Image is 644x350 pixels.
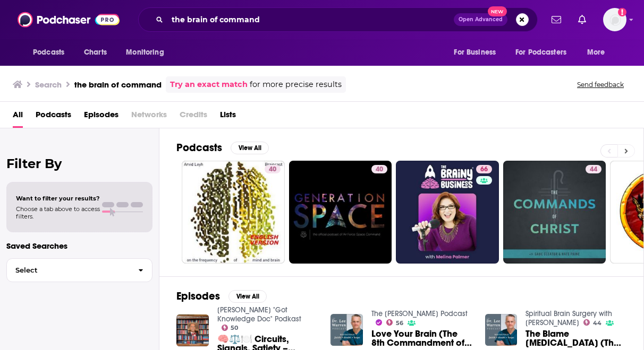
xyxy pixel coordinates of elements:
span: Logged in as eseto [603,8,626,31]
h2: Podcasts [176,141,222,154]
a: 44 [583,319,601,326]
a: 40 [182,161,285,264]
a: Podcasts [36,106,71,128]
p: Saved Searches [6,241,152,251]
a: 40 [371,165,387,173]
a: The Blame Ablation (The Fourth Commandment of Self-Brain Surgery) [526,329,626,347]
img: 🧠⚖️🍽️ Circuits, Signals, Satiety – Decoding the Brain’s Command of Energy Balance [176,314,209,347]
h2: Episodes [176,290,220,303]
a: Try an exact match [170,78,248,91]
span: 44 [593,321,601,326]
span: 44 [590,164,597,175]
a: 40 [265,165,281,173]
span: The Blame [MEDICAL_DATA] (The Fourth Commandment of Self-Brain Surgery) [526,329,626,347]
input: Search podcasts, credits, & more... [167,11,454,28]
div: Search podcasts, credits, & more... [138,7,538,32]
span: For Business [454,45,496,60]
button: open menu [118,42,177,63]
a: 56 [386,319,403,326]
h2: Filter By [6,156,152,171]
a: 44 [503,161,606,264]
a: Episodes [84,106,118,128]
a: Spiritual Brain Surgery with Dr. Lee Warren [526,309,612,327]
button: open menu [446,42,509,63]
span: Podcasts [33,45,64,60]
a: 66 [396,161,499,264]
h3: the brain of command [74,80,162,90]
span: Networks [131,106,167,128]
span: More [587,45,605,60]
img: User Profile [603,8,626,31]
span: Credits [180,106,207,128]
span: Monitoring [126,45,164,60]
button: Select [6,258,152,282]
span: Select [7,267,130,274]
span: For Podcasters [515,45,566,60]
a: Lists [220,106,236,128]
a: 50 [222,325,239,331]
a: Dr RR Baliga's "Got Knowledge Doc" Podkast [217,305,301,323]
button: open menu [580,42,618,63]
img: Love Your Brain (The 8th Commandment of Self-Brain Surgery) [331,314,363,346]
span: for more precise results [250,78,342,91]
a: Charts [77,42,113,63]
button: View All [231,142,269,154]
span: Charts [84,45,107,60]
button: open menu [26,42,78,63]
span: Choose a tab above to access filters. [16,205,100,220]
a: 44 [586,165,601,173]
button: Show profile menu [603,8,626,31]
a: Show notifications dropdown [547,11,565,29]
a: PodcastsView All [176,141,269,154]
a: All [13,106,23,128]
span: New [488,6,507,16]
img: The Blame Ablation (The Fourth Commandment of Self-Brain Surgery) [485,314,518,346]
button: View All [228,290,267,303]
span: Open Advanced [459,17,503,22]
button: Open AdvancedNew [454,13,507,26]
span: 50 [231,326,238,330]
span: 66 [480,164,488,175]
svg: Add a profile image [618,8,626,16]
a: The Dr. Lee Warren Podcast [371,309,468,318]
span: 40 [376,164,383,175]
a: 66 [476,165,492,173]
span: 56 [396,321,403,326]
h3: Search [35,80,62,90]
a: EpisodesView All [176,290,267,303]
img: Podchaser - Follow, Share and Rate Podcasts [18,10,120,30]
a: Show notifications dropdown [574,11,590,29]
button: open menu [509,42,582,63]
a: Love Your Brain (The 8th Commandment of Self-Brain Surgery) [371,329,472,347]
a: 40 [289,161,392,264]
button: Send feedback [574,80,627,89]
span: 40 [269,164,276,175]
span: Want to filter your results? [16,195,100,202]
